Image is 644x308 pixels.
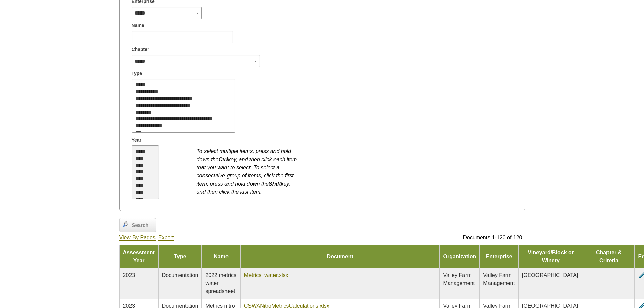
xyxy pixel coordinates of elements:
[269,181,281,187] b: Shift
[202,245,240,268] td: Name
[123,272,135,278] span: 2023
[583,245,635,268] td: Chapter & Criteria
[522,272,578,278] span: [GEOGRAPHIC_DATA]
[463,235,522,240] span: Documents 1-120 of 120
[158,245,202,268] td: Type
[480,245,518,268] td: Enterprise
[218,157,228,162] b: Ctrl
[240,245,439,268] td: Document
[119,235,156,241] a: View By Pages
[132,137,142,144] span: Year
[205,272,236,294] span: 2022 metrics water spreadsheet
[123,221,128,227] img: magnifier.png
[197,144,298,196] div: To select multiple items, press and hold down the key, and then click each item that you want to ...
[132,22,144,29] span: Name
[128,221,152,229] span: Search
[119,218,156,232] a: Search
[244,272,288,278] a: Metrics_water.xlsx
[132,70,142,77] span: Type
[162,272,198,278] span: Documentation
[518,245,583,268] td: Vineyard/Block or Winery
[439,245,480,268] td: Organization
[443,272,475,286] span: Valley Farm Management
[132,46,149,53] span: Chapter
[119,245,158,268] td: Assessment Year
[158,235,174,241] a: Export
[483,272,515,286] span: Valley Farm Management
